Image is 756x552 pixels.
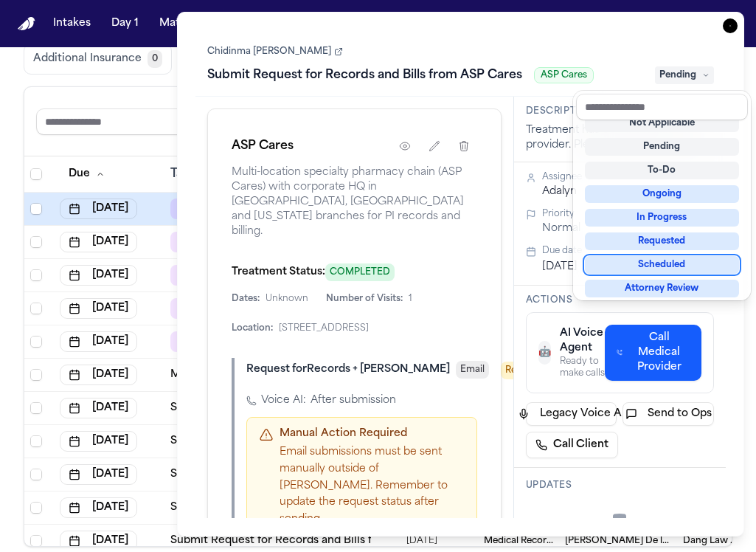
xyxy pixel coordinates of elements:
div: Scheduled [585,256,739,274]
button: Overview [215,10,278,37]
button: The Flock [385,10,448,37]
button: Additional Insurance0 [24,44,172,75]
span: Additional Insurance [33,52,142,66]
span: Pending [655,66,714,84]
a: Home [18,17,35,31]
button: Day 1 [105,10,145,37]
div: Requested [585,232,739,250]
button: Intakes [47,10,97,37]
div: To-Do [585,162,739,179]
div: Attorney Review [585,280,739,297]
button: Matters [153,10,207,37]
div: Pending [585,138,739,156]
img: Finch Logo [18,17,35,31]
div: Ongoing [585,185,739,203]
button: Firms [335,10,376,37]
div: In Progress [585,209,739,227]
span: 0 [148,50,162,68]
div: Not Applicable [585,114,739,132]
button: Tasks [287,10,326,37]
